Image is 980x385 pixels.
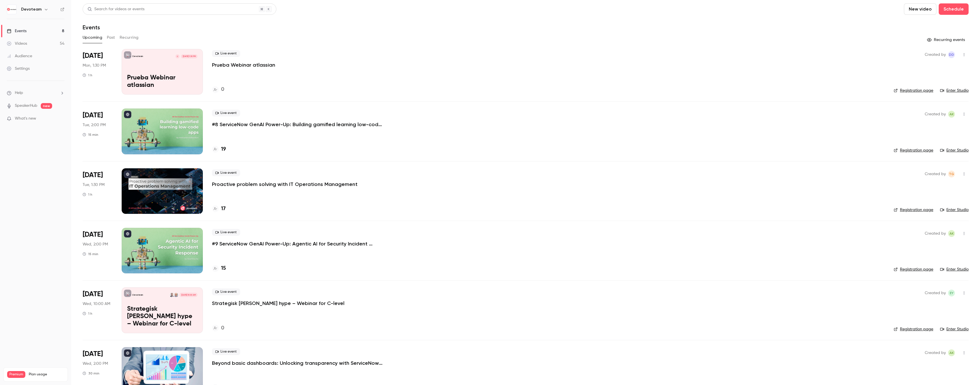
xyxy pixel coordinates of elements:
[83,171,103,180] span: [DATE]
[122,49,203,95] a: Prueba Webinar atlassianDevoteamC[DATE] 1:30 PMPrueba Webinar atlassian
[948,349,955,356] span: Adrianna Kielin
[83,49,113,95] div: Sep 29 Mon, 1:30 PM (Europe/Madrid)
[212,121,383,128] a: #8 ServiceNow GenAI Power-Up: Building gamified learning low-code apps
[212,62,275,68] p: Prueba Webinar atlassian
[83,301,110,307] span: Wed, 10:00 AM
[221,265,226,272] h4: 15
[83,371,99,376] div: 30 min
[7,371,25,378] span: Premium
[83,182,105,188] span: Tue, 1:30 PM
[925,111,946,118] span: Created by
[83,132,98,137] div: 15 min
[29,372,64,377] span: Plan usage
[939,3,969,15] button: Schedule
[181,54,197,58] span: [DATE] 1:30 PM
[212,205,226,213] a: 17
[7,53,32,59] div: Audience
[15,103,37,109] a: SpeakerHub
[940,207,969,213] a: Enter Studio
[127,74,197,89] p: Prueba Webinar atlassian
[107,33,115,42] button: Past
[212,146,226,153] a: 19
[894,88,933,93] a: Registration page
[83,290,103,299] span: [DATE]
[212,110,240,116] span: Live event
[7,66,30,71] div: Settings
[948,171,955,177] span: Tereza Gáliková
[948,51,955,58] span: Daniel Duarte
[212,348,240,355] span: Live event
[87,6,144,12] div: Search for videos or events
[212,360,383,366] a: Beyond basic dashboards: Unlocking transparency with ServiceNow data reporting
[221,86,224,93] h4: 0
[15,90,23,96] span: Help
[83,361,108,366] span: Wed, 2:00 PM
[7,5,16,14] img: Devoteam
[949,171,954,177] span: TG
[212,169,240,176] span: Live event
[212,324,224,332] a: 0
[58,116,64,121] iframe: Noticeable Trigger
[83,349,103,359] span: [DATE]
[221,324,224,332] h4: 0
[950,290,954,296] span: EY
[948,230,955,237] span: Adrianna Kielin
[212,181,358,188] a: Proactive problem solving with IT Operations Management
[949,51,954,58] span: DD
[83,192,92,197] div: 1 h
[940,148,969,153] a: Enter Studio
[221,146,226,153] h4: 19
[41,103,52,109] span: new
[83,252,98,256] div: 15 min
[212,229,240,236] span: Live event
[925,349,946,356] span: Created by
[925,171,946,177] span: Created by
[948,290,955,296] span: Eva Yardley
[132,294,143,296] p: Devoteam
[950,230,954,237] span: AK
[950,349,954,356] span: AK
[904,3,936,15] button: New video
[83,228,113,273] div: Oct 29 Wed, 2:00 PM (Europe/Amsterdam)
[83,122,106,128] span: Tue, 2:00 PM
[122,287,203,333] a: Strategisk AI uden hype – Webinar for C-levelDevoteamTroels AstrupNicholai Hviid Andersen[DATE] 1...
[894,326,933,332] a: Registration page
[894,267,933,272] a: Registration page
[212,86,224,93] a: 0
[83,63,106,68] span: Mon, 1:30 PM
[925,290,946,296] span: Created by
[83,73,92,77] div: 1 h
[925,51,946,58] span: Created by
[83,108,113,154] div: Sep 30 Tue, 2:00 PM (Europe/Amsterdam)
[83,33,102,42] button: Upcoming
[83,311,92,316] div: 1 h
[212,288,240,295] span: Live event
[940,267,969,272] a: Enter Studio
[83,287,113,333] div: Nov 5 Wed, 10:00 AM (Europe/Copenhagen)
[212,265,226,272] a: 15
[7,90,64,96] li: help-dropdown-opener
[120,33,139,42] button: Recurring
[894,207,933,213] a: Registration page
[175,54,180,59] div: C
[132,55,143,58] p: Devoteam
[940,88,969,93] a: Enter Studio
[212,50,240,57] span: Live event
[7,41,27,46] div: Videos
[212,300,344,307] a: Strategisk [PERSON_NAME] hype – Webinar for C-level
[83,24,100,31] h1: Events
[925,230,946,237] span: Created by
[212,240,383,247] a: #9 ServiceNow GenAI Power-Up: Agentic AI for Security Incident Response
[940,326,969,332] a: Enter Studio
[950,111,954,118] span: AK
[127,306,197,327] p: Strategisk [PERSON_NAME] hype – Webinar for C-level
[924,35,969,44] button: Recurring events
[7,28,26,34] div: Events
[83,168,113,214] div: Oct 14 Tue, 1:30 PM (Europe/Prague)
[83,51,103,60] span: [DATE]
